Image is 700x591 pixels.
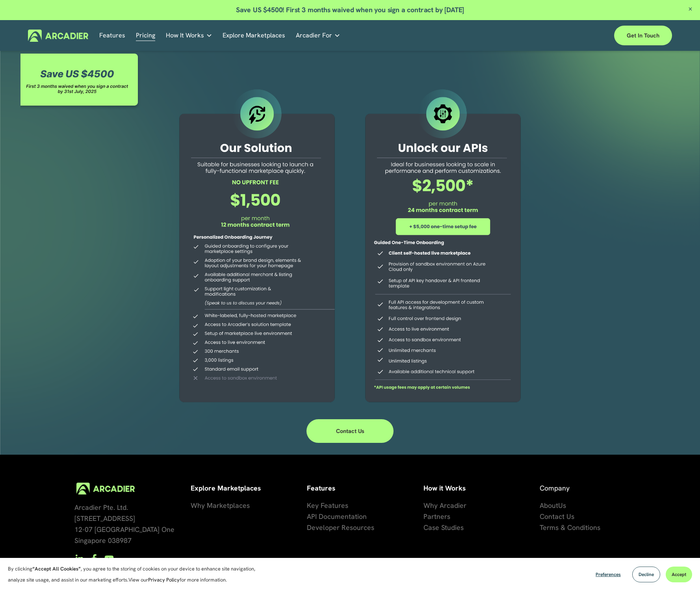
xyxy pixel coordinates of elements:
[558,501,566,510] span: Us
[191,501,250,510] span: Why Marketplaces
[32,565,81,572] strong: “Accept All Cookies”
[427,511,450,522] a: artners
[614,26,672,45] a: Get in touch
[423,511,427,522] a: P
[540,483,570,492] span: Company
[28,30,88,42] img: Arcadier
[540,522,600,533] a: Terms & Conditions
[427,512,450,521] span: artners
[191,500,250,511] a: Why Marketplaces
[99,30,125,42] a: Features
[540,511,574,522] a: Contact Us
[307,483,335,492] strong: Features
[223,30,285,42] a: Explore Marketplaces
[423,500,466,511] a: Why Arcadier
[423,512,427,521] span: P
[166,30,204,41] span: How It Works
[432,523,464,532] span: se Studies
[104,554,114,563] a: YouTube
[307,523,374,532] span: Developer Resources
[8,563,264,585] p: By clicking , you agree to the storing of cookies on your device to enhance site navigation, anal...
[432,522,464,533] a: se Studies
[74,503,175,545] span: Arcadier Pte. Ltd. [STREET_ADDRESS] 12-07 [GEOGRAPHIC_DATA] One Singapore 038987
[423,501,466,510] span: Why Arcadier
[306,419,394,443] a: Contact Us
[307,522,374,533] a: Developer Resources
[666,567,692,582] button: Accept
[89,554,99,563] a: Facebook
[74,554,84,563] a: LinkedIn
[136,30,155,42] a: Pricing
[540,501,558,510] span: About
[423,483,466,492] strong: How it Works
[590,567,627,582] button: Preferences
[639,571,654,578] span: Decline
[166,30,212,42] a: folder dropdown
[307,511,367,522] a: API Documentation
[191,483,261,492] strong: Explore Marketplaces
[307,501,348,510] span: Key Features
[632,567,660,582] button: Decline
[540,500,558,511] a: About
[540,512,574,521] span: Contact Us
[672,571,686,578] span: Accept
[296,30,340,42] a: folder dropdown
[148,576,180,583] a: Privacy Policy
[307,500,348,511] a: Key Features
[296,30,332,41] span: Arcadier For
[423,523,432,532] span: Ca
[307,512,367,521] span: API Documentation
[423,522,432,533] a: Ca
[540,523,600,532] span: Terms & Conditions
[596,571,621,578] span: Preferences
